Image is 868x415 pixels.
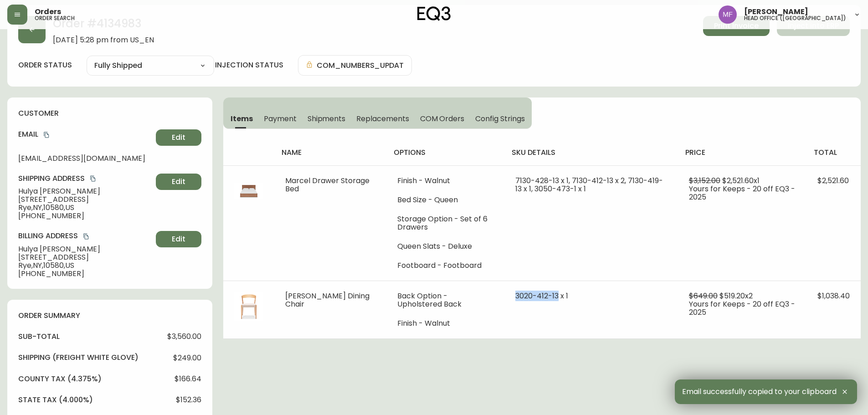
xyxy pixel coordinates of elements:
span: Hulya [PERSON_NAME] [18,245,152,253]
span: [STREET_ADDRESS] [18,253,152,261]
h4: sub-total [18,332,60,342]
li: Queen Slats - Deluxe [397,242,493,251]
h4: name [282,148,379,158]
button: Edit [156,174,201,190]
span: [PHONE_NUMBER] [18,212,152,220]
h4: Email [18,129,152,139]
h4: Shipping ( Freight White Glove ) [18,353,139,363]
span: $649.00 [689,291,718,301]
span: Rye , NY , 10580 , US [18,204,152,212]
span: Payment [264,114,297,123]
span: [PERSON_NAME] Dining Chair [285,291,370,309]
span: Edit [172,133,185,143]
h4: options [394,148,497,158]
img: 7130-428-13-400-1-cljmt2o8o0d9o01864h8dvji4.jpg [234,177,263,206]
span: COM Orders [420,114,465,123]
span: $3,152.00 [689,175,720,186]
li: Footboard - Footboard [397,261,493,270]
h4: sku details [512,148,671,158]
span: Config Strings [475,114,524,123]
button: copy [88,174,98,183]
h4: order summary [18,311,201,321]
span: Orders [35,8,61,15]
h5: order search [35,15,75,21]
img: 91cf6c4ea787f0dec862db02e33d59b3 [719,5,737,24]
button: Edit [156,129,201,146]
span: Rye , NY , 10580 , US [18,261,152,270]
span: $166.64 [175,375,201,383]
span: Hulya [PERSON_NAME] [18,187,152,195]
span: Items [231,114,253,123]
span: [PERSON_NAME] [744,8,808,15]
h4: Shipping Address [18,174,152,184]
span: Yours for Keeps - 20 off EQ3 - 2025 [689,299,795,318]
span: [DATE] 5:28 pm from US_EN [53,36,154,44]
span: $2,521.60 x 1 [722,175,760,186]
span: Yours for Keeps - 20 off EQ3 - 2025 [689,184,795,202]
span: Shipments [308,114,346,123]
h4: injection status [215,60,283,70]
h5: head office ([GEOGRAPHIC_DATA]) [744,15,846,21]
h4: price [685,148,799,158]
span: $249.00 [173,354,201,362]
span: [EMAIL_ADDRESS][DOMAIN_NAME] [18,154,152,163]
img: 71fee818-9395-46d1-bf53-f68a72f11907.jpg [234,292,263,321]
span: $3,560.00 [167,333,201,341]
button: Edit [156,231,201,247]
span: $1,038.40 [817,291,850,301]
h4: state tax (4.000%) [18,395,93,405]
span: Edit [172,177,185,187]
span: Marcel Drawer Storage Bed [285,175,370,194]
li: Finish - Walnut [397,177,493,185]
button: copy [82,232,91,241]
span: 7130-428-13 x 1, 7130-412-13 x 2, 7130-419-13 x 1, 3050-473-1 x 1 [515,175,663,194]
li: Storage Option - Set of 6 Drawers [397,215,493,231]
label: order status [18,60,72,70]
h4: total [814,148,853,158]
li: Back Option - Upholstered Back [397,292,493,308]
span: 3020-412-13 x 1 [515,291,568,301]
span: $152.36 [176,396,201,404]
li: Finish - Walnut [397,319,493,328]
button: copy [42,130,51,139]
span: Edit [172,234,185,244]
li: Bed Size - Queen [397,196,493,204]
h4: customer [18,108,201,118]
span: [PHONE_NUMBER] [18,270,152,278]
span: $519.20 x 2 [719,291,753,301]
span: $2,521.60 [817,175,849,186]
span: Email successfully copied to your clipboard [682,388,837,396]
span: [STREET_ADDRESS] [18,195,152,204]
h4: county tax (4.375%) [18,374,102,384]
h4: Billing Address [18,231,152,241]
span: Replacements [356,114,409,123]
img: logo [417,6,451,21]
